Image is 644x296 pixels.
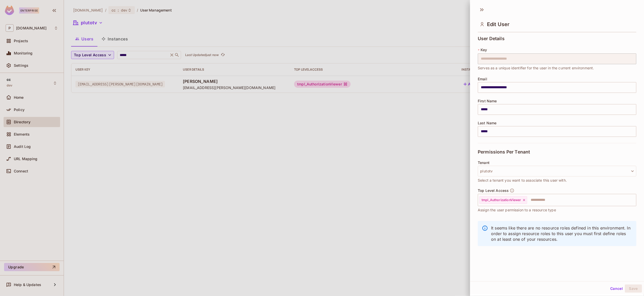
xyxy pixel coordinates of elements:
[478,149,530,155] span: Permissions Per Tenant
[482,198,521,202] span: tmpl_AuthorizationViewer
[478,99,497,103] span: First Name
[478,161,490,165] span: Tenant
[478,166,636,177] button: plutotv
[481,48,487,52] span: Key
[491,225,632,242] p: It seems like there are no resource roles defined in this environment. In order to assign resourc...
[625,284,642,293] button: Save
[478,65,594,71] span: Serves as a unique identifier for the user in the current environment.
[478,178,567,183] span: Select a tenant you want to associate this user with.
[478,121,496,125] span: Last Name
[478,36,505,41] span: User Details
[487,21,509,27] span: Edit User
[478,189,509,193] span: Top Level Access
[478,77,487,81] span: Email
[478,207,556,213] span: Assign the user permission to a resource type
[608,284,625,293] button: Cancel
[634,199,635,200] button: Open
[479,196,527,204] div: tmpl_AuthorizationViewer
